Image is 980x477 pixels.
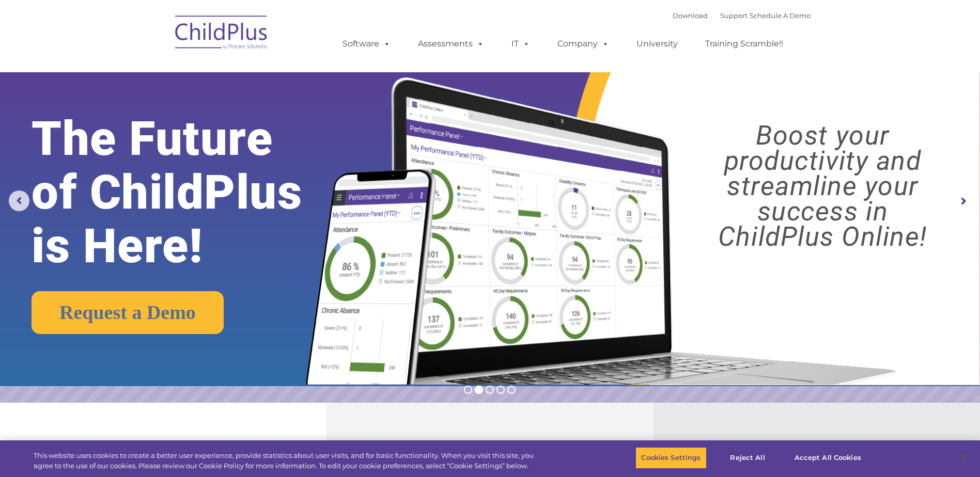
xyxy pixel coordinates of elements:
[673,11,811,20] font: |
[952,447,975,469] button: Close
[34,451,539,471] div: This website uses cookies to create a better user experience, provide statistics about user visit...
[144,110,188,118] span: Phone number
[635,447,706,469] button: Cookies Settings
[32,112,345,273] rs-layer: The Future of ChildPlus is Here!
[332,34,401,54] a: Software
[32,291,224,334] a: Request a Demo
[715,447,780,469] button: Reject All
[547,34,619,54] a: Company
[695,34,794,54] a: Training Scramble!!
[750,11,811,20] a: Schedule A Demo
[673,11,708,20] a: Download
[626,34,688,54] a: University
[408,34,494,54] a: Assessments
[789,447,867,469] button: Accept All Cookies
[677,123,968,249] rs-layer: Boost your productivity and streamline your success in ChildPlus Online!
[501,34,540,54] a: IT
[170,8,273,60] img: ChildPlus by Procare Solutions
[144,68,175,76] span: Last name
[720,11,748,20] a: Support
